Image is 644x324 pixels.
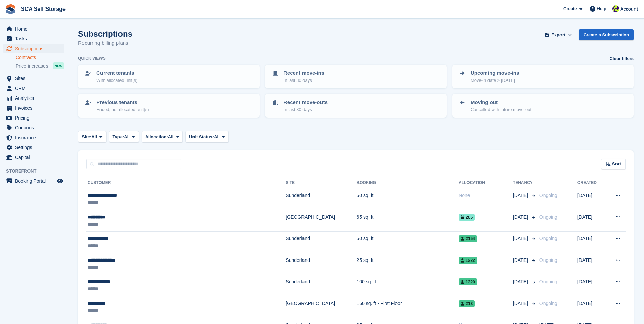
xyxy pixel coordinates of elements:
[612,161,621,167] span: Sort
[539,214,557,220] span: Ongoing
[513,257,529,264] span: [DATE]
[3,152,64,162] a: menu
[471,77,519,84] p: Move-in date > [DATE]
[18,3,68,15] a: SCA Self Storage
[539,257,557,263] span: Ongoing
[6,168,68,175] span: Storefront
[15,123,56,132] span: Coupons
[189,133,214,140] span: Unit Status:
[577,210,605,232] td: [DATE]
[513,300,529,307] span: [DATE]
[16,54,64,61] a: Contracts
[15,74,56,83] span: Sites
[185,131,228,142] button: Unit Status: All
[286,275,356,296] td: Sunderland
[357,253,459,275] td: 25 sq. ft
[266,65,446,88] a: Recent move-ins In last 30 days
[577,296,605,318] td: [DATE]
[563,5,577,12] span: Create
[453,65,633,88] a: Upcoming move-ins Move-in date > [DATE]
[471,98,531,106] p: Moving out
[91,133,97,140] span: All
[15,84,56,93] span: CRM
[597,5,606,12] span: Help
[3,176,64,186] a: menu
[15,93,56,103] span: Analytics
[513,278,529,285] span: [DATE]
[145,133,168,140] span: Allocation:
[3,93,64,103] a: menu
[286,178,356,188] th: Site
[577,178,605,188] th: Created
[3,123,64,132] a: menu
[214,133,220,140] span: All
[78,39,132,47] p: Recurring billing plans
[539,279,557,284] span: Ongoing
[15,44,56,53] span: Subscriptions
[3,44,64,53] a: menu
[15,113,56,123] span: Pricing
[283,77,324,84] p: In last 30 days
[78,55,106,61] h6: Quick views
[357,232,459,253] td: 50 sq. ft
[3,74,64,83] a: menu
[96,69,137,77] p: Current tenants
[459,235,477,242] span: 2154
[124,133,130,140] span: All
[15,143,56,152] span: Settings
[86,178,286,188] th: Customer
[15,103,56,113] span: Invoices
[96,98,149,106] p: Previous tenants
[471,106,531,113] p: Cancelled with future move-out
[53,62,64,69] div: NEW
[577,232,605,253] td: [DATE]
[620,6,638,13] span: Account
[283,106,328,113] p: In last 30 days
[142,131,183,142] button: Allocation: All
[78,29,132,38] h1: Subscriptions
[539,236,557,241] span: Ongoing
[15,176,56,186] span: Booking Portal
[3,113,64,123] a: menu
[15,133,56,142] span: Insurance
[79,65,259,88] a: Current tenants With allocated unit(s)
[266,94,446,117] a: Recent move-outs In last 30 days
[453,94,633,117] a: Moving out Cancelled with future move-out
[96,106,149,113] p: Ended, no allocated unit(s)
[283,98,328,106] p: Recent move-outs
[544,29,573,40] button: Export
[168,133,174,140] span: All
[113,133,124,140] span: Type:
[286,188,356,210] td: Sunderland
[286,210,356,232] td: [GEOGRAPHIC_DATA]
[513,214,529,221] span: [DATE]
[3,84,64,93] a: menu
[286,296,356,318] td: [GEOGRAPHIC_DATA]
[513,192,529,199] span: [DATE]
[357,188,459,210] td: 50 sq. ft
[577,188,605,210] td: [DATE]
[471,69,519,77] p: Upcoming move-ins
[459,192,513,199] div: None
[577,275,605,296] td: [DATE]
[579,29,634,40] a: Create a Subscription
[15,152,56,162] span: Capital
[513,235,529,242] span: [DATE]
[5,4,16,14] img: stora-icon-8386f47178a22dfd0bd8f6a31ec36ba5ce8667c1dd55bd0f319d3a0aa187defe.svg
[459,300,475,307] span: 213
[15,24,56,34] span: Home
[551,32,565,38] span: Export
[3,34,64,43] a: menu
[3,133,64,142] a: menu
[609,55,634,62] a: Clear filters
[286,232,356,253] td: Sunderland
[16,62,64,70] a: Price increases NEW
[459,214,475,221] span: 205
[357,296,459,318] td: 160 sq. ft - First Floor
[459,178,513,188] th: Allocation
[56,177,64,185] a: Preview store
[16,63,48,69] span: Price increases
[539,301,557,306] span: Ongoing
[96,77,137,84] p: With allocated unit(s)
[612,5,619,12] img: Thomas Webb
